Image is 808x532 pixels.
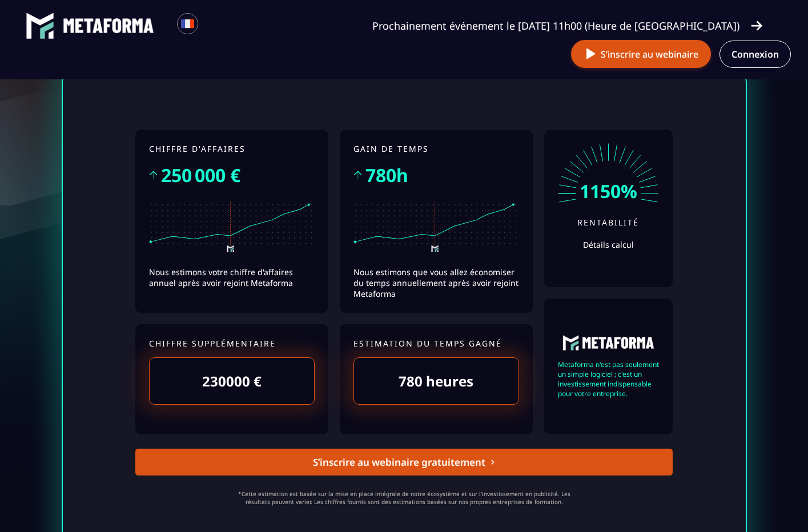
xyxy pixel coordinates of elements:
img: logo [63,18,154,33]
div: Search for option [198,13,226,38]
div: 780 heures [353,357,519,405]
img: fr [180,17,195,31]
p: Metaforma n'est pas seulement un simple logiciel ; c'est un investissement indispensable pour vot... [558,360,659,398]
p: Détails calcul [558,239,659,250]
h2: rentabilité [558,217,659,228]
strong: 1150% [580,179,637,203]
img: arrow-right [751,19,762,32]
img: logo [562,334,579,351]
h2: chiffre supplémentaire [149,338,315,349]
p: Nous estimons votre chiffre d'affaires annuel après avoir rejoint Metaforma [149,267,315,288]
p: Nous estimons que vous allez économiser du temps annuellement après avoir rejoint Metaforma [353,267,519,299]
input: Search for option [208,19,216,33]
strong: 250 000 € [149,163,315,187]
img: graph [149,201,315,252]
h2: Estimation du temps gagné [353,338,519,349]
button: S’inscrire au webinaire [571,40,711,68]
button: S’inscrire au webinaire gratuitement [135,449,673,475]
strong: 780h [353,163,519,187]
div: 230000 € [149,357,315,405]
p: *Cette estimation est basée sur la mise en place intégrale de notre écosystème et sur l'investiss... [233,490,576,506]
a: Connexion [719,41,791,68]
h2: gain de temps [353,143,519,154]
img: next [491,460,495,465]
img: graph [353,201,519,252]
p: Prochainement événement le [DATE] 11h00 (Heure de [GEOGRAPHIC_DATA]) [372,18,739,34]
h2: chiffre d'affaires [149,143,315,154]
img: play [584,47,598,61]
img: logo [26,11,54,40]
img: logo [582,337,654,349]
